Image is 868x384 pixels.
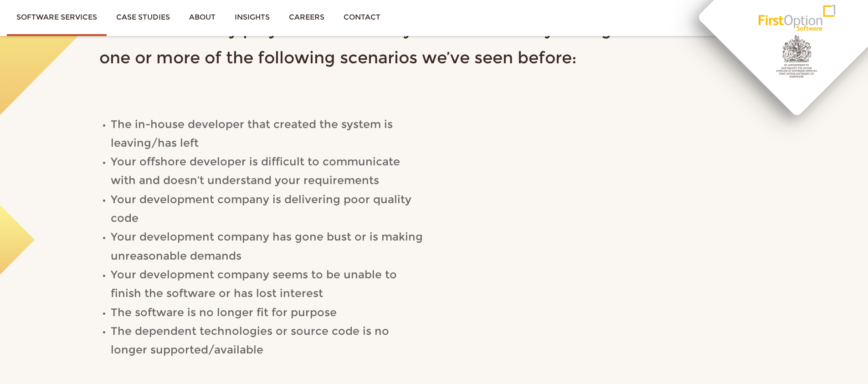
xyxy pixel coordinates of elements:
[111,306,337,319] span: The software is no longer fit for purpose
[111,155,400,187] span: Your offshore developer is difficult to communicate with and doesn’t understand your requirements
[111,193,411,225] span: Your development company is delivering poor quality code
[111,118,393,149] span: The in-house developer that created the system is leaving/has left
[111,324,389,356] span: The dependent technologies or source code is no longer supported/available
[111,230,423,262] span: Your development company has gone bust or is making unreasonable demands
[111,268,397,300] span: Your development company seems to be unable to finish the software or has lost interest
